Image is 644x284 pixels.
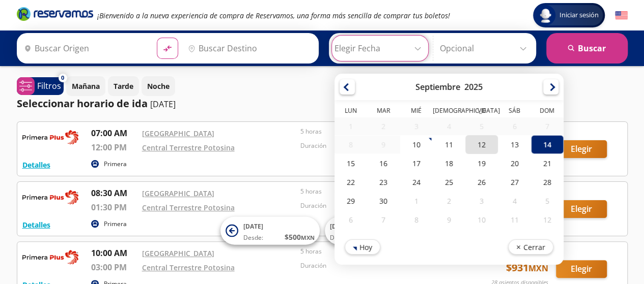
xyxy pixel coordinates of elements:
small: MXN [301,234,315,241]
button: Detalles [22,219,50,230]
div: 04-Sep-25 [432,117,465,135]
div: 03-Sep-25 [400,117,432,135]
th: Sábado [498,106,530,117]
p: Tarde [114,81,133,91]
div: 10-Sep-25 [400,135,432,154]
div: 16-Sep-25 [367,154,400,173]
button: [DATE]Desde:$500MXN [325,217,424,245]
div: 29-Sep-25 [334,192,367,210]
input: Opcional [440,36,531,61]
img: RESERVAMOS [22,247,78,267]
div: 15-Sep-25 [334,154,367,173]
div: 14-Sep-25 [530,135,563,154]
span: Desde: [243,233,263,242]
div: 02-Oct-25 [432,192,465,210]
button: Noche [142,76,175,96]
div: 06-Oct-25 [334,210,367,229]
small: MXN [528,263,548,274]
span: Desde: [330,233,350,242]
button: Tarde [108,76,139,96]
th: Miércoles [400,106,432,117]
p: 5 horas [300,187,454,196]
div: 05-Oct-25 [530,192,563,210]
div: 10-Oct-25 [465,210,498,229]
span: $ 931 [506,260,548,275]
div: 09-Oct-25 [432,210,465,229]
div: 23-Sep-25 [367,173,400,192]
p: 12:00 PM [91,141,137,153]
span: $ 500 [285,232,315,242]
div: 05-Sep-25 [465,117,498,135]
th: Viernes [465,106,498,117]
p: 5 horas [300,127,454,136]
div: 03-Oct-25 [465,192,498,210]
button: English [615,9,628,22]
p: 08:30 AM [91,187,137,199]
span: 0 [61,74,64,82]
p: 07:00 AM [91,127,137,139]
img: RESERVAMOS [22,187,78,207]
input: Buscar Origen [20,36,149,61]
input: Buscar Destino [184,36,313,61]
div: 06-Sep-25 [498,117,530,135]
div: 09-Sep-25 [367,136,400,153]
button: Detalles [22,160,50,170]
a: Central Terrestre Potosina [142,143,235,152]
button: Mañana [66,76,105,96]
div: 01-Oct-25 [400,192,432,210]
div: 22-Sep-25 [334,173,367,192]
button: Elegir [556,260,607,278]
p: 10:00 AM [91,247,137,259]
div: 07-Sep-25 [530,117,563,135]
div: 19-Sep-25 [465,154,498,173]
p: Primera [104,160,127,169]
p: Duración [300,201,454,210]
div: 02-Sep-25 [367,117,400,135]
div: 30-Sep-25 [367,192,400,210]
p: 03:00 PM [91,261,137,273]
p: Filtros [37,80,61,92]
p: [DATE] [150,98,176,110]
a: [GEOGRAPHIC_DATA] [142,129,214,138]
a: [GEOGRAPHIC_DATA] [142,248,214,258]
p: 5 horas [300,247,454,256]
span: [DATE] [330,222,350,231]
p: Seleccionar horario de ida [17,96,148,111]
button: Hoy [345,239,380,255]
th: Lunes [334,106,367,117]
img: RESERVAMOS [22,127,78,147]
div: Septiembre [415,81,460,92]
span: Iniciar sesión [555,10,603,20]
a: Brand Logo [17,6,93,24]
p: Primera [104,219,127,229]
em: ¡Bienvenido a la nueva experiencia de compra de Reservamos, una forma más sencilla de comprar tus... [97,11,450,20]
div: 24-Sep-25 [400,173,432,192]
div: 2025 [464,81,483,92]
div: 11-Oct-25 [498,210,530,229]
p: Noche [147,81,170,91]
th: Domingo [530,106,563,117]
a: Central Terrestre Potosina [142,203,235,212]
input: Elegir Fecha [334,36,426,61]
p: Duración [300,261,454,270]
div: 11-Sep-25 [432,135,465,154]
button: 0Filtros [17,77,64,95]
span: [DATE] [243,222,263,231]
div: 12-Oct-25 [530,210,563,229]
button: Cerrar [508,239,553,255]
button: Buscar [546,33,628,64]
th: Jueves [432,106,465,117]
div: 21-Sep-25 [530,154,563,173]
div: 13-Sep-25 [498,135,530,154]
a: [GEOGRAPHIC_DATA] [142,188,214,198]
a: Central Terrestre Potosina [142,263,235,272]
button: Elegir [556,140,607,158]
div: 28-Sep-25 [530,173,563,192]
div: 08-Oct-25 [400,210,432,229]
div: 07-Oct-25 [367,210,400,229]
th: Martes [367,106,400,117]
p: Mañana [72,81,100,91]
button: Elegir [556,200,607,218]
p: Duración [300,141,454,150]
i: Brand Logo [17,6,93,21]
